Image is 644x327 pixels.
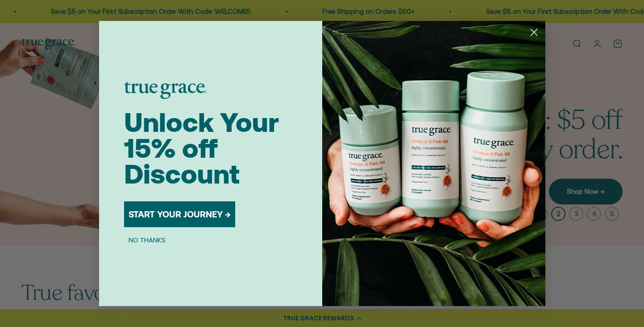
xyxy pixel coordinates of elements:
[124,234,170,245] button: NO THANKS
[322,21,545,306] img: 098727d5-50f8-4f9b-9554-844bb8da1403.jpeg
[124,82,207,99] img: logo placeholder
[124,201,235,227] button: START YOUR JOURNEY →
[526,25,542,40] button: Close dialog
[124,107,279,189] span: Unlock Your 15% off Discount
